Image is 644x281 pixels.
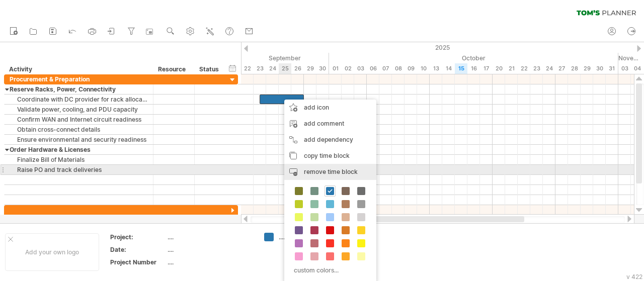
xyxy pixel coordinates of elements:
[626,273,642,280] div: v 422
[9,64,147,74] div: Activity
[417,63,430,74] div: Friday, 10 October 2025
[606,63,618,74] div: Friday, 31 October 2025
[254,63,266,74] div: Tuesday, 23 September 2025
[631,63,643,74] div: Tuesday, 4 November 2025
[455,63,467,74] div: Wednesday, 15 October 2025
[555,63,568,74] div: Monday, 27 October 2025
[392,63,405,74] div: Wednesday, 8 October 2025
[241,63,254,74] div: Monday, 22 September 2025
[279,63,291,74] div: Thursday, 25 September 2025
[168,233,252,241] div: ....
[329,53,618,63] div: October 2025
[10,95,148,104] div: Coordinate with DC provider for rack allocation
[199,64,221,74] div: Status
[493,63,505,74] div: Monday, 20 October 2025
[10,115,148,124] div: Confirm WAN and Internet circuit readiness
[284,132,376,148] div: add dependency
[10,135,148,144] div: Ensure environmental and security readiness
[480,63,493,74] div: Friday, 17 October 2025
[168,258,252,266] div: ....
[581,63,593,74] div: Wednesday, 29 October 2025
[618,63,631,74] div: Monday, 3 November 2025
[10,155,148,164] div: Finalize Bill of Materials
[568,63,581,74] div: Tuesday, 28 October 2025
[289,263,368,277] div: custom colors...
[110,233,166,241] div: Project:
[5,233,99,271] div: Add your own logo
[530,63,543,74] div: Thursday, 23 October 2025
[430,63,442,74] div: Monday, 13 October 2025
[110,245,166,254] div: Date:
[543,63,555,74] div: Friday, 24 October 2025
[279,233,334,241] div: ....
[405,63,417,74] div: Thursday, 9 October 2025
[593,63,606,74] div: Thursday, 30 October 2025
[505,63,518,74] div: Tuesday, 21 October 2025
[379,63,392,74] div: Tuesday, 7 October 2025
[354,63,367,74] div: Friday, 3 October 2025
[367,63,379,74] div: Monday, 6 October 2025
[10,105,148,114] div: Validate power, cooling, and PDU capacity
[304,168,358,175] span: remove time block
[291,63,304,74] div: Friday, 26 September 2025
[316,63,329,74] div: Tuesday, 30 September 2025
[304,63,316,74] div: Monday, 29 September 2025
[284,100,376,116] div: add icon
[304,152,350,159] span: copy time block
[10,145,148,154] div: Order Hardware & Licenses
[158,64,189,74] div: Resource
[168,245,252,254] div: ....
[284,116,376,132] div: add comment
[467,63,480,74] div: Thursday, 16 October 2025
[10,74,148,84] div: Procurement & Preparation
[518,63,530,74] div: Wednesday, 22 October 2025
[10,125,148,134] div: Obtain cross-connect details
[110,258,166,266] div: Project Number
[10,84,148,94] div: Reserve Racks, Power, Connectivity
[266,63,279,74] div: Wednesday, 24 September 2025
[10,165,148,174] div: Raise PO and track deliveries
[442,63,455,74] div: Tuesday, 14 October 2025
[329,63,342,74] div: Wednesday, 1 October 2025
[342,63,354,74] div: Thursday, 2 October 2025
